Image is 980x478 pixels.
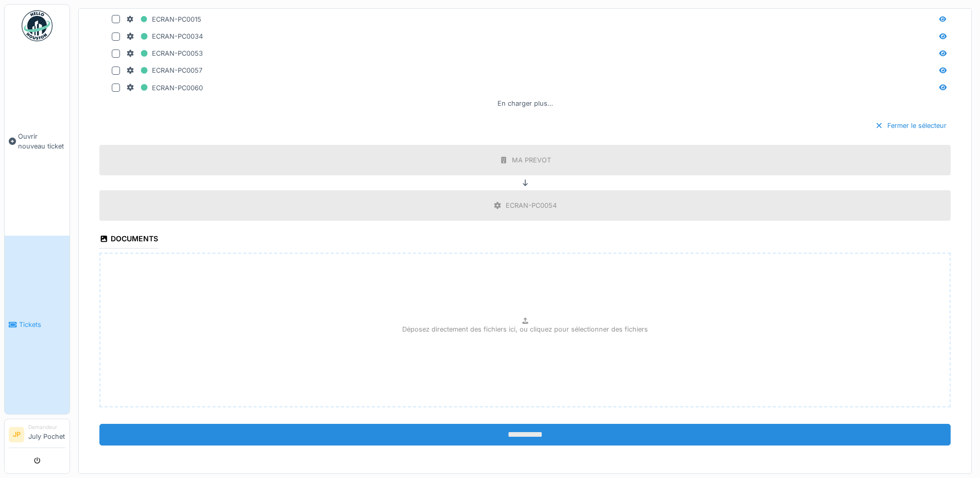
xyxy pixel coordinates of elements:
li: JP [9,427,24,442]
p: Déposez directement des fichiers ici, ou cliquez pour sélectionner des fichiers [402,324,648,334]
a: Tickets [5,236,70,415]
div: Fermer le sélecteur [871,119,951,133]
div: ECRAN-PC0057 [126,64,202,77]
li: July Pochet [28,423,65,446]
div: Documents [99,231,158,249]
div: ECRAN-PC0034 [126,30,203,43]
span: Tickets [19,320,65,329]
div: ECRAN-PC0054 [506,201,557,210]
div: Demandeur [28,423,65,431]
div: MA PREVOT [512,155,551,165]
a: JP DemandeurJuly Pochet [9,423,65,448]
div: En charger plus… [493,96,557,110]
img: Badge_color-CXgf-gQk.svg [22,10,53,41]
span: Ouvrir nouveau ticket [18,131,65,151]
div: ECRAN-PC0060 [126,81,203,94]
div: ECRAN-PC0053 [126,47,203,60]
div: ECRAN-PC0015 [126,13,201,26]
a: Ouvrir nouveau ticket [5,47,70,236]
